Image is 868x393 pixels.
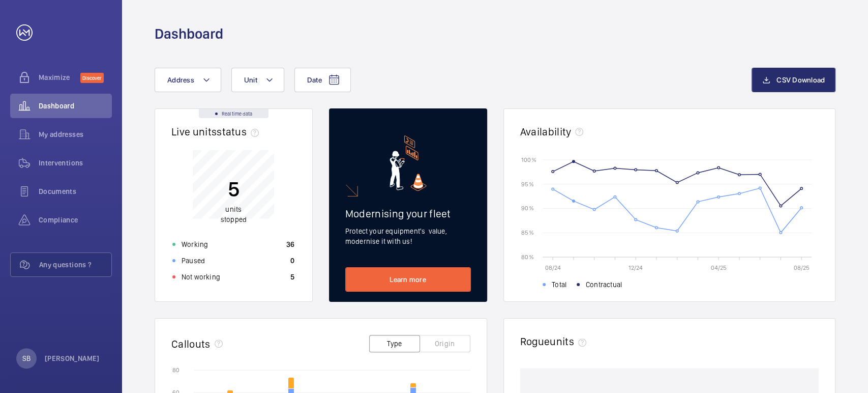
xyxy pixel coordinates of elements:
p: SB [22,353,31,363]
p: units [221,204,247,224]
span: Documents [39,186,112,196]
h2: Availability [520,125,572,138]
button: CSV Download [752,68,835,92]
p: 5 [221,176,247,202]
button: Address [155,68,221,92]
p: Paused [182,256,205,266]
text: 90 % [521,205,534,212]
span: units [550,335,590,348]
h2: Rogue [520,335,590,348]
p: 0 [290,256,294,266]
text: 04/25 [710,264,726,271]
button: Type [369,335,420,352]
span: Interventions [39,158,112,168]
span: Any questions ? [39,260,111,270]
h2: Callouts [171,338,211,350]
text: 08/25 [793,264,809,271]
p: 36 [286,239,295,249]
text: 95 % [521,180,534,187]
div: Real time data [199,109,268,118]
text: 100 % [521,156,536,163]
span: Dashboard [39,101,112,111]
text: 85 % [521,229,534,236]
span: Unit [244,76,257,84]
h2: Modernising your fleet [345,207,471,220]
h2: Live units [171,125,263,138]
button: Date [294,68,351,92]
p: Protect your equipment's value, modernise it with us! [345,226,471,246]
span: Discover [80,73,104,83]
button: Origin [420,335,470,352]
span: Compliance [39,215,112,225]
button: Unit [231,68,284,92]
img: marketing-card.svg [390,135,427,191]
span: Contractual [585,279,621,290]
text: 08/24 [545,264,560,271]
text: 80 [172,367,179,374]
span: Total [552,279,566,290]
p: Not working [182,272,220,282]
p: Working [182,239,208,249]
span: CSV Download [776,76,825,84]
text: 12/24 [628,264,643,271]
span: My addresses [39,129,112,139]
h1: Dashboard [155,24,223,43]
span: stopped [221,215,247,223]
p: [PERSON_NAME] [45,353,100,363]
span: status [217,125,263,138]
span: Date [307,76,322,84]
text: 80 % [521,253,534,260]
a: Learn more [345,267,471,292]
p: 5 [290,272,294,282]
span: Address [167,76,194,84]
span: Maximize [39,72,80,82]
